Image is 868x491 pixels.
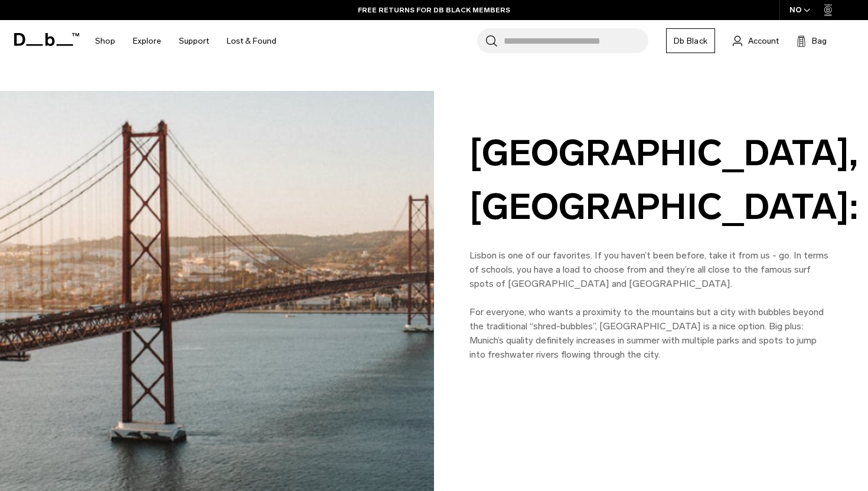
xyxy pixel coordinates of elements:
a: Db Black [666,28,715,53]
span: Account [748,35,779,47]
p: Lisbon is one of our favorites. If you haven’t been before, take it from us - go. In terms of sch... [469,248,833,291]
a: FREE RETURNS FOR DB BLACK MEMBERS [358,5,510,15]
a: Lost & Found [227,20,276,62]
a: Explore [133,20,161,62]
h3: [GEOGRAPHIC_DATA], [GEOGRAPHIC_DATA]: [469,126,814,234]
a: Shop [95,20,115,62]
nav: Main Navigation [86,20,285,62]
span: Bag [812,35,827,47]
p: For everyone, who wants a proximity to the mountains but a city with bubbles beyond the tradition... [469,305,833,362]
a: Support [179,20,209,62]
a: Account [733,34,779,48]
button: Bag [797,34,827,48]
